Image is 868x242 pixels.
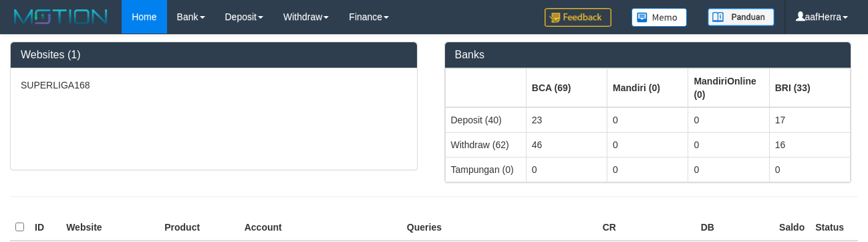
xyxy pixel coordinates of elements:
img: Button%20Memo.svg [631,8,688,27]
td: 17 [769,107,850,133]
th: DB [621,215,720,241]
td: 0 [607,157,688,182]
th: CR [523,215,621,241]
td: 46 [526,132,607,157]
td: 16 [769,132,850,157]
p: SUPERLIGA168 [21,78,407,92]
th: Saldo [720,215,810,241]
img: Feedback.jpg [545,8,611,27]
th: Group: activate to sort column ascending [445,68,526,107]
th: Product [159,215,239,241]
th: Status [810,215,858,241]
th: Group: activate to sort column ascending [769,68,850,107]
img: MOTION_logo.png [10,7,112,27]
th: Group: activate to sort column ascending [526,68,607,107]
td: 23 [526,107,607,133]
td: Withdraw (62) [445,132,526,157]
td: 0 [526,157,607,182]
th: Queries [402,215,523,241]
td: 0 [688,107,769,133]
td: 0 [688,157,769,182]
td: Tampungan (0) [445,157,526,182]
th: Group: activate to sort column ascending [607,68,688,107]
td: 0 [688,132,769,157]
th: Account [239,215,402,241]
td: 0 [607,132,688,157]
td: 0 [769,157,850,182]
h3: Banks [455,49,841,61]
th: ID [29,215,61,241]
td: 0 [607,107,688,133]
img: panduan.png [708,8,774,26]
h3: Websites (1) [21,49,407,61]
td: Deposit (40) [445,107,526,133]
th: Website [61,215,159,241]
th: Group: activate to sort column ascending [688,68,769,107]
